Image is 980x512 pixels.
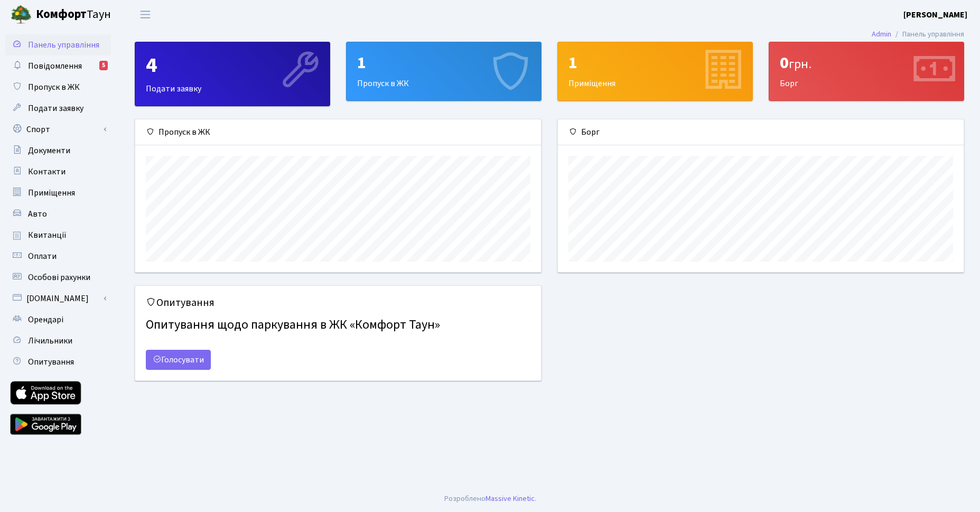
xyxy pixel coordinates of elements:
[5,34,111,55] a: Панель управління
[146,313,530,337] h4: Опитування щодо паркування в ЖК «Комфорт Таун»
[28,60,82,72] span: Повідомлення
[135,42,330,106] div: Подати заявку
[132,6,158,23] button: Переключити навігацію
[28,250,57,262] span: Оплати
[872,29,891,40] a: Admin
[769,42,964,100] div: Борг
[5,267,111,288] a: Особові рахунки
[146,53,319,78] div: 4
[903,8,967,21] a: [PERSON_NAME]
[5,309,111,330] a: Орендарі
[28,187,75,199] span: Приміщення
[11,4,32,25] img: logo.png
[36,6,111,24] span: Таун
[28,272,90,283] span: Особові рахунки
[5,330,111,351] a: Лічильники
[780,53,953,73] div: 0
[5,140,111,161] a: Документи
[789,55,811,73] span: грн.
[444,493,486,504] a: Розроблено
[5,203,111,225] a: Авто
[28,208,47,220] span: Авто
[28,335,72,347] span: Лічильники
[346,42,542,101] a: 1Пропуск в ЖК
[28,314,63,325] span: Орендарі
[5,225,111,246] a: Квитанції
[146,350,211,370] a: Голосувати
[36,6,87,23] b: Комфорт
[5,246,111,267] a: Оплати
[558,119,964,145] div: Борг
[557,42,753,101] a: 1Приміщення
[5,288,111,309] a: [DOMAIN_NAME]
[568,53,742,73] div: 1
[486,493,535,504] a: Massive Kinetic
[28,166,66,178] span: Контакти
[28,356,74,368] span: Опитування
[558,42,752,100] div: Приміщення
[891,29,964,40] li: Панель управління
[146,296,530,309] h5: Опитування
[28,103,83,114] span: Подати заявку
[135,42,330,106] a: 4Подати заявку
[135,119,541,145] div: Пропуск в ЖК
[5,119,111,140] a: Спорт
[5,98,111,119] a: Подати заявку
[28,229,67,241] span: Квитанції
[28,145,70,156] span: Документи
[28,39,99,51] span: Панель управління
[357,53,530,73] div: 1
[347,42,541,100] div: Пропуск в ЖК
[5,351,111,373] a: Опитування
[903,9,967,21] b: [PERSON_NAME]
[28,81,80,93] span: Пропуск в ЖК
[99,61,108,70] div: 5
[5,77,111,98] a: Пропуск в ЖК
[5,161,111,182] a: Контакти
[5,55,111,77] a: Повідомлення5
[5,182,111,203] a: Приміщення
[444,493,536,505] div: .
[856,23,980,45] nav: breadcrumb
